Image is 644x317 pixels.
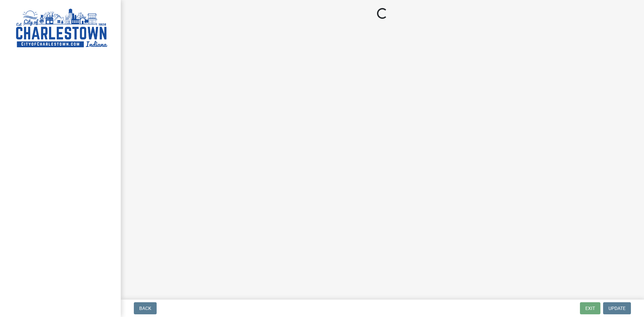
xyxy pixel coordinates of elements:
button: Back [134,302,157,314]
img: City of Charlestown, Indiana [13,7,110,50]
button: Exit [580,302,600,314]
span: Back [139,306,151,311]
span: Update [608,306,626,311]
button: Update [603,302,631,314]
